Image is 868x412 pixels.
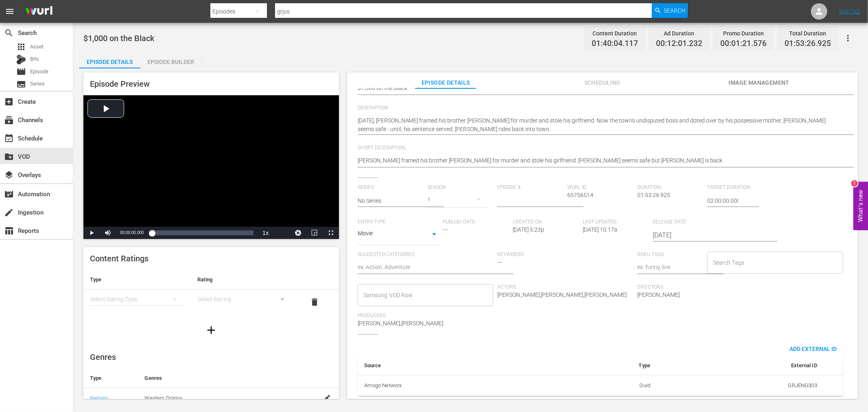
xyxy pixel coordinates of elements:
[191,270,298,289] th: Rating
[358,145,843,151] span: Short Description
[415,78,476,88] span: Episode Details
[358,356,843,397] table: simple table
[583,219,649,226] span: Last Updated:
[656,28,702,39] div: Ad Duration
[720,39,767,48] span: 00:01:21.576
[83,270,191,289] th: Type
[559,356,657,375] th: Type
[83,270,339,315] table: simple table
[358,84,843,94] textarea: $1,000 on the Black
[79,52,140,68] button: Episode Details
[90,395,108,401] a: Nielsen
[358,229,439,241] div: Movie
[358,356,559,375] th: Source
[839,8,860,15] a: Sign Out
[4,28,14,38] span: Search
[79,52,140,72] div: Episode Details
[358,105,843,112] span: Description
[652,3,688,18] button: Search
[853,182,868,230] button: Open Feedback Widget
[785,28,831,39] div: Total Duration
[583,226,617,233] span: [DATE] 10:17a
[513,219,579,226] span: Created On:
[358,116,843,134] textarea: [DATE], [PERSON_NAME] framed his brother [PERSON_NAME] for murder and stole his girlfriend. Now t...
[497,184,563,191] span: Episode #:
[358,156,843,166] textarea: [PERSON_NAME] framed his brother [PERSON_NAME] for murder and stole his girlfriend. [PERSON_NAME]...
[152,230,253,235] div: Progress Bar
[4,208,14,217] span: Ingestion
[30,43,44,51] span: Asset
[637,184,703,191] span: Duration:
[4,115,14,125] span: Channels
[90,254,149,263] span: Content Ratings
[443,219,509,226] span: Publish Date:
[497,291,627,298] span: [PERSON_NAME],[PERSON_NAME],[PERSON_NAME]
[90,352,116,362] span: Genres
[572,78,633,88] span: Scheduling
[427,188,489,211] div: 1
[138,368,312,388] th: Genres
[559,375,657,396] td: Guid
[785,39,831,48] span: 01:53:26.925
[592,39,638,48] span: 01:40:04.117
[427,184,493,191] span: Season:
[306,227,323,239] button: Picture-in-Picture
[513,226,544,233] span: [DATE] 5:23p
[120,230,144,235] span: 00:00:00.000
[83,95,339,239] div: Video Player
[4,226,14,236] span: Reports
[323,227,339,239] button: Fullscreen
[290,227,306,239] button: Jump To Time
[358,313,494,319] span: Producers
[656,39,702,48] span: 00:12:01.232
[720,28,767,39] div: Promo Duration
[4,189,14,199] span: Automation
[664,3,686,18] span: Search
[305,292,325,312] button: delete
[4,152,14,162] span: VOD
[16,55,26,64] div: Bits
[657,375,824,396] td: GRJENG303
[851,180,858,187] div: 2
[637,252,703,258] span: Roku Tags:
[30,55,39,63] span: Bits
[567,184,633,191] span: Wurl ID:
[16,42,26,52] span: Asset
[140,52,201,72] div: Episode Builder
[16,67,26,77] span: Episode
[310,297,320,307] span: delete
[657,356,824,375] th: External ID
[728,78,789,88] span: Image Management
[90,79,150,89] span: Episode Preview
[783,346,843,352] span: Add External Id
[16,79,26,89] span: Series
[707,184,773,191] span: Target Duration:
[358,320,444,327] span: [PERSON_NAME],[PERSON_NAME]
[497,259,502,265] span: ---
[637,291,680,298] span: [PERSON_NAME]
[83,368,138,388] th: Type
[653,219,757,226] span: Release Date:
[258,227,274,239] button: Playback Rate
[567,192,593,198] span: 65756514
[20,2,59,21] img: ans4CAIJ8jUAAAAAAAAAAAAAAAAAAAAAAAAgQb4GAAAAAAAAAAAAAAAAAAAAAAAAJMjXAAAAAAAAAAAAAAAAAAAAAAAAgAT5G...
[783,341,843,356] button: Add External Id
[443,226,448,233] span: ---
[358,252,494,258] span: Suggested Categories:
[83,227,100,239] button: Play
[358,184,424,191] span: Series:
[497,284,633,291] span: Actors
[358,219,439,226] span: Entry Type:
[497,252,633,258] span: Keywords:
[140,52,201,68] button: Episode Builder
[83,33,154,43] span: $1,000 on the Black
[4,97,14,107] span: Create
[637,284,773,291] span: Directors
[100,227,116,239] button: Mute
[4,170,14,180] span: Overlays
[5,7,15,16] span: menu
[637,192,670,198] span: 01:53:26.925
[358,375,559,396] th: Amogo Networx
[592,28,638,39] div: Content Duration
[30,80,45,88] span: Series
